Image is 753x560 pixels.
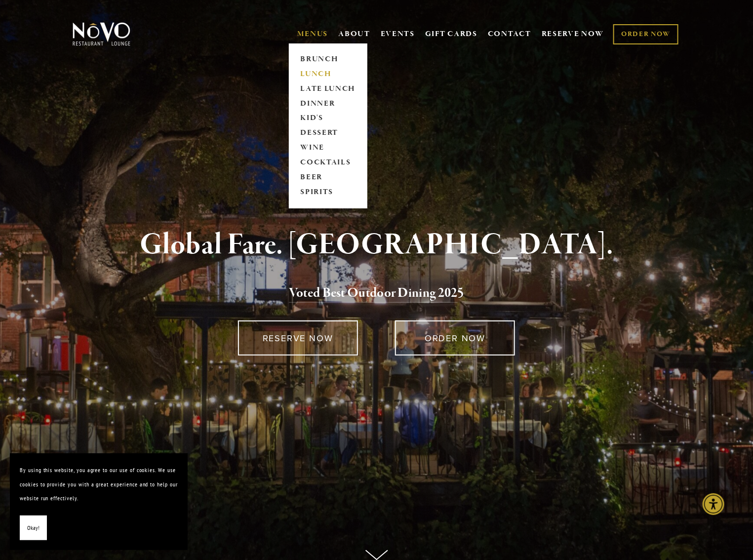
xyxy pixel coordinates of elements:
[703,493,724,515] div: Accessibility Menu
[20,516,47,541] button: Okay!
[613,24,678,44] a: ORDER NOW
[27,521,40,535] span: Okay!
[297,111,359,126] a: KID'S
[395,320,515,356] a: ORDER NOW
[71,22,132,46] img: Novo Restaurant &amp; Lounge
[297,185,359,200] a: SPIRITS
[381,29,415,39] a: EVENTS
[10,453,188,550] section: Cookie banner
[297,52,359,67] a: BRUNCH
[297,156,359,170] a: COCKTAILS
[488,25,531,43] a: CONTACT
[297,141,359,156] a: WINE
[297,81,359,96] a: LATE LUNCH
[297,67,359,81] a: LUNCH
[297,96,359,111] a: DINNER
[297,170,359,185] a: BEER
[425,25,477,43] a: GIFT CARDS
[338,29,370,39] a: ABOUT
[289,284,458,303] a: Voted Best Outdoor Dining 202
[297,29,328,39] a: MENUS
[542,25,604,43] a: RESERVE NOW
[20,463,178,506] p: By using this website, you agree to our use of cookies. We use cookies to provide you with a grea...
[238,320,358,356] a: RESERVE NOW
[140,226,613,264] strong: Global Fare. [GEOGRAPHIC_DATA].
[297,126,359,141] a: DESSERT
[89,283,665,304] h2: 5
